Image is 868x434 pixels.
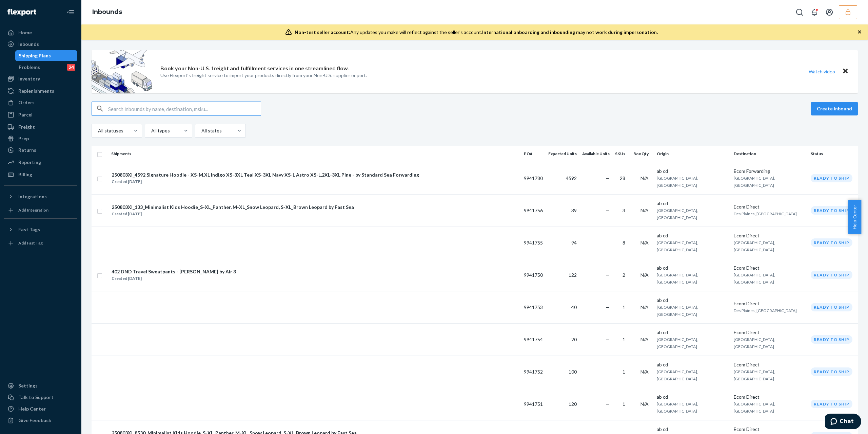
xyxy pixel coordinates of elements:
td: 9941750 [521,259,546,291]
div: Ecom Direct [734,203,805,210]
th: SKUs [612,146,631,162]
div: Ecom Forwarding [734,168,805,175]
div: Ecom Direct [734,265,805,271]
div: Prep [18,135,29,142]
span: N/A [640,207,649,213]
span: N/A [640,175,649,181]
p: Book your Non-U.S. freight and fulfillment services in one streamlined flow. [160,65,349,72]
span: — [606,240,610,246]
span: Non-test seller account: [295,29,350,35]
div: Ecom Direct [734,329,805,336]
button: Open notifications [808,5,821,19]
span: [GEOGRAPHIC_DATA], [GEOGRAPHIC_DATA] [657,272,698,285]
span: [GEOGRAPHIC_DATA], [GEOGRAPHIC_DATA] [657,176,698,188]
div: Inbounds [18,41,39,48]
span: 8 [623,240,625,246]
div: Settings [18,382,38,389]
th: Status [808,146,858,162]
button: Open Search Box [793,5,806,19]
div: Ready to ship [811,400,852,408]
span: — [606,304,610,310]
input: All states [201,127,201,134]
span: N/A [640,337,649,342]
div: ab cd [657,265,728,271]
div: Parcel [18,111,33,118]
a: Help Center [4,403,77,414]
a: Returns [4,145,77,156]
span: — [606,272,610,278]
span: 1 [623,369,625,375]
span: [GEOGRAPHIC_DATA], [GEOGRAPHIC_DATA] [657,401,698,414]
div: Home [18,29,32,36]
div: ab cd [657,394,728,400]
span: — [606,175,610,181]
a: Billing [4,169,77,180]
span: 94 [571,240,577,246]
th: Expected Units [546,146,579,162]
div: Ready to ship [811,238,852,247]
div: ab cd [657,168,728,175]
p: Use Flexport’s freight service to import your products directly from your Non-U.S. supplier or port. [160,72,367,79]
div: Ecom Direct [734,300,805,307]
span: 100 [569,369,577,375]
button: Watch video [804,67,840,76]
span: [GEOGRAPHIC_DATA], [GEOGRAPHIC_DATA] [734,401,775,414]
span: 28 [620,175,625,181]
div: Billing [18,171,32,178]
span: — [606,401,610,407]
a: Orders [4,97,77,108]
a: Freight [4,122,77,132]
td: 9941754 [521,323,546,356]
a: Shipping Plans [15,50,78,61]
div: Replenishments [18,88,54,94]
button: Close Navigation [64,5,77,19]
button: Give Feedback [4,415,77,426]
div: 250803XI_4592 Signature Hoodie - XS-M,XL Indigo XS-3XL Teal XS-3XL Navy XS-L Astro XS-L,2XL-3XL P... [112,171,419,178]
span: Help Center [848,200,861,234]
span: 1 [623,337,625,342]
td: 9941751 [521,388,546,420]
div: Ready to ship [811,335,852,344]
div: Give Feedback [18,417,51,424]
div: Ecom Direct [734,394,805,400]
div: Ecom Direct [734,361,805,368]
input: Search inbounds by name, destination, msku... [108,102,261,115]
span: N/A [640,304,649,310]
div: ab cd [657,361,728,368]
span: [GEOGRAPHIC_DATA], [GEOGRAPHIC_DATA] [657,305,698,317]
div: Fast Tags [18,226,40,233]
div: Ecom Direct [734,232,805,239]
span: 2 [623,272,625,278]
div: ab cd [657,200,728,207]
img: Flexport logo [7,9,36,16]
div: Ready to ship [811,174,852,182]
span: 4592 [566,175,577,181]
div: 24 [67,64,75,71]
span: 3 [623,207,625,213]
span: N/A [640,240,649,246]
div: Returns [18,147,36,153]
span: [GEOGRAPHIC_DATA], [GEOGRAPHIC_DATA] [657,240,698,252]
span: N/A [640,369,649,375]
span: [GEOGRAPHIC_DATA], [GEOGRAPHIC_DATA] [734,272,775,285]
a: Inbounds [92,8,122,16]
th: Origin [654,146,731,162]
iframe: Opens a widget where you can chat to one of our agents [825,414,861,431]
th: PO# [521,146,546,162]
td: 9941753 [521,291,546,323]
div: Created [DATE] [112,211,354,217]
div: Ready to ship [811,206,852,215]
div: Talk to Support [18,394,54,401]
button: Talk to Support [4,392,77,403]
span: Des Plaines, [GEOGRAPHIC_DATA] [734,211,797,216]
div: ab cd [657,329,728,336]
span: — [606,207,610,213]
a: Inventory [4,73,77,84]
span: — [606,337,610,342]
div: Freight [18,124,35,130]
span: N/A [640,401,649,407]
button: Open account menu [823,5,836,19]
div: Integrations [18,193,47,200]
div: Ready to ship [811,303,852,311]
a: Add Integration [4,205,77,216]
